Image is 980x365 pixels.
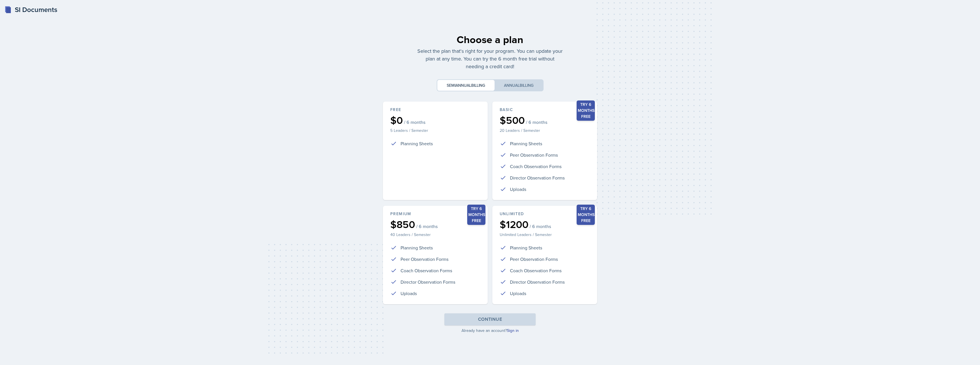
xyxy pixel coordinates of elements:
[5,5,57,15] a: SI Documents
[510,186,526,193] p: Uploads
[526,119,547,125] span: / 6 months
[401,279,455,285] p: Director Observation Forms
[390,232,480,237] p: 40 Leaders / Semester
[401,267,452,274] p: Coach Observation Forms
[390,211,480,217] div: Premium
[417,47,563,70] p: Select the plan that's right for your program. You can update your plan at any time. You can try ...
[510,244,542,251] p: Planning Sheets
[577,100,595,121] div: Try 6 months free
[467,205,485,225] div: Try 6 months free
[510,290,526,297] p: Uploads
[510,140,542,147] p: Planning Sheets
[444,313,536,325] button: Continue
[471,82,485,88] span: billing
[500,232,590,237] p: Unlimited Leaders / Semester
[437,80,495,91] button: Semiannualbilling
[390,128,480,133] p: 5 Leaders / Semester
[500,107,590,113] div: Basic
[401,244,433,251] p: Planning Sheets
[401,256,448,263] p: Peer Observation Forms
[510,279,565,285] p: Director Observation Forms
[510,152,558,158] p: Peer Observation Forms
[510,256,558,263] p: Peer Observation Forms
[520,82,534,88] span: billing
[401,140,433,147] p: Planning Sheets
[510,163,562,170] p: Coach Observation Forms
[500,211,590,217] div: Unlimited
[390,107,480,113] div: Free
[495,80,543,91] button: Annualbilling
[530,223,551,229] span: / 6 months
[401,290,417,297] p: Uploads
[417,32,563,47] div: Choose a plan
[577,205,595,225] div: Try 6 months free
[510,267,562,274] p: Coach Observation Forms
[478,316,502,323] div: Continue
[390,115,480,125] div: $0
[510,174,565,181] p: Director Observation Forms
[500,115,590,125] div: $500
[500,128,590,133] p: 20 Leaders / Semester
[507,328,519,333] a: Sign in
[383,328,597,333] p: Already have an account?
[404,119,425,125] span: / 6 months
[500,219,590,229] div: $1200
[416,223,438,229] span: / 6 months
[390,219,480,229] div: $850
